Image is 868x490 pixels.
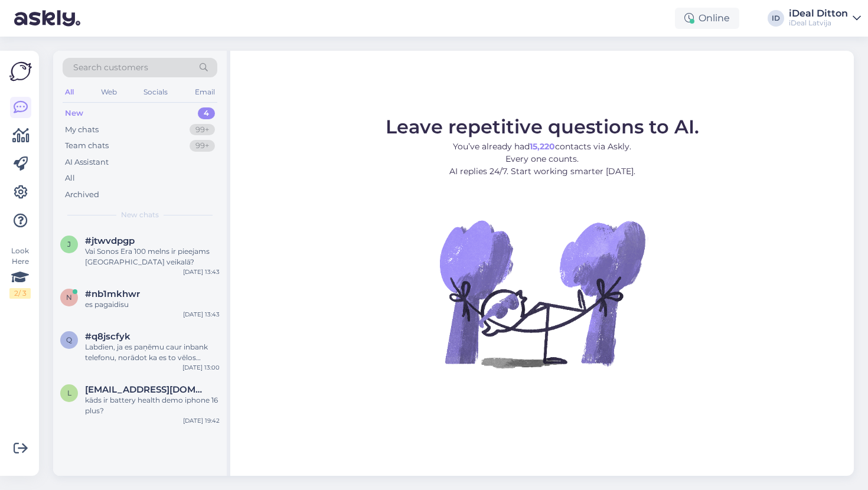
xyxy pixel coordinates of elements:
[65,107,83,119] div: New
[9,246,31,299] div: Look Here
[530,141,555,152] b: 15,220
[85,395,220,416] div: kāds ir battery health demo iphone 16 plus?
[9,288,31,299] div: 2 / 3
[67,388,71,397] span: l
[85,331,130,342] span: #q8jscfyk
[789,9,861,28] a: iDeal DittoniDeal Latvija
[675,8,739,29] div: Online
[9,60,32,83] img: Askly Logo
[63,84,76,100] div: All
[66,293,72,302] span: n
[85,384,208,395] span: lauramartinsone3@gmail.com
[190,140,215,152] div: 99+
[65,172,75,184] div: All
[789,18,848,28] div: iDeal Latvija
[66,335,72,344] span: q
[121,210,159,220] span: New chats
[436,187,648,400] img: No Chat active
[183,267,220,276] div: [DATE] 13:43
[768,10,784,27] div: ID
[386,141,699,178] p: You’ve already had contacts via Askly. Every one counts. AI replies 24/7. Start working smarter [...
[386,115,699,138] span: Leave repetitive questions to AI.
[65,156,109,168] div: AI Assistant
[85,342,220,363] div: Labdien, ja es paņēmu caur inbank telefonu, norādot ka es to vēlos saņemt veikalā, vai man ir jāg...
[141,84,170,100] div: Socials
[183,310,220,319] div: [DATE] 13:43
[192,84,217,100] div: Email
[789,9,848,18] div: iDeal Ditton
[65,189,99,201] div: Archived
[183,416,220,425] div: [DATE] 19:42
[85,299,220,310] div: es pagaidisu
[73,61,148,74] span: Search customers
[65,140,109,152] div: Team chats
[182,363,220,372] div: [DATE] 13:00
[198,107,215,119] div: 4
[190,124,215,136] div: 99+
[99,84,119,100] div: Web
[85,246,220,267] div: Vai Sonos Era 100 melns ir pieejams [GEOGRAPHIC_DATA] veikalā?
[85,236,135,246] span: #jtwvdpgp
[65,124,99,136] div: My chats
[85,289,140,299] span: #nb1mkhwr
[67,240,71,249] span: j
